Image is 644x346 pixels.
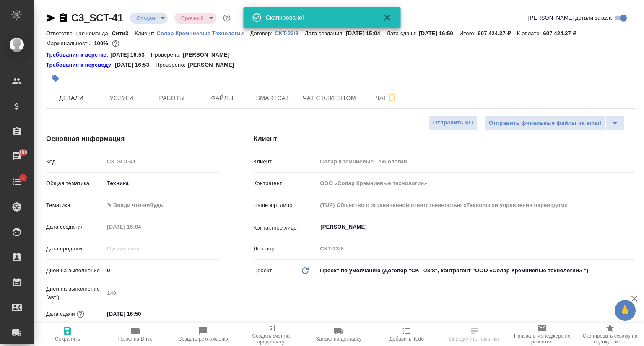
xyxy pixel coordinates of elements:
button: Отправить КП [428,116,478,130]
p: 607 424,37 ₽ [543,30,582,36]
button: Добавить тэг [46,69,65,88]
button: Папка на Drive [101,323,169,346]
p: [DATE] 15:04 [346,30,387,36]
p: Дата продажи [46,245,104,253]
input: Пустое поле [104,243,177,255]
button: Если добавить услуги и заполнить их объемом, то дата рассчитается автоматически [75,309,86,320]
div: ✎ Введи что-нибудь [107,201,210,209]
div: Создан [174,13,216,24]
span: Скопировать ссылку на оценку заказа [581,333,639,345]
input: Пустое поле [317,155,635,168]
p: Итого: [460,30,478,36]
button: Призвать менеджера по развитию [508,323,576,346]
button: Закрыть [377,13,397,23]
div: Скопировано! [266,13,371,22]
svg: Подписаться [387,93,397,103]
button: Определить тематику [441,323,509,346]
button: Скопировать ссылку для ЯМессенджера [46,13,56,23]
p: Дней на выполнение (авт.) [46,285,104,302]
div: split button [484,116,625,131]
span: Заявка на доставку [316,336,361,342]
span: Чат с клиентом [303,93,356,103]
p: Дата сдачи: [387,30,419,36]
button: Заявка на доставку [305,323,373,346]
input: Пустое поле [104,221,177,233]
span: Детали [51,93,91,103]
p: 100% [94,40,110,46]
a: Солар Кремниевые Технологии [157,29,250,36]
div: ✎ Введи что-нибудь [104,198,220,212]
a: Требования к верстке: [46,51,110,59]
input: ✎ Введи что-нибудь [104,264,220,276]
p: Клиент [254,158,317,166]
p: Солар Кремниевые Технологии [157,30,250,36]
p: Наше юр. лицо [254,201,317,209]
p: Код [46,158,104,166]
p: Дней на выполнение [46,266,104,275]
span: Отправить КП [433,118,473,128]
p: [DATE] 16:53 [110,51,151,59]
h4: Клиент [254,134,635,144]
p: [PERSON_NAME] [187,61,240,69]
p: Договор: [250,30,275,36]
p: Общая тематика [46,179,104,188]
span: Определить тематику [449,336,500,342]
input: Пустое поле [104,155,220,168]
p: Дата создания: [305,30,346,36]
a: CKT-23/8 [275,29,305,36]
button: 🙏 [615,300,636,321]
span: Создать счет на предоплату [242,333,300,345]
a: Требования к переводу: [46,61,115,69]
p: 607 424,37 ₽ [478,30,517,36]
input: Пустое поле [104,287,220,299]
button: Доп статусы указывают на важность/срочность заказа [221,13,232,23]
input: Пустое поле [317,199,635,211]
span: Работы [152,93,192,103]
div: Создан [130,13,168,24]
p: Дата создания [46,223,104,231]
p: Ответственная команда: [46,30,112,36]
p: [DATE] 16:50 [419,30,460,36]
input: Пустое поле [317,177,635,189]
a: C3_SCT-41 [71,12,123,23]
span: Smartcat [252,93,293,103]
button: Срочный [179,15,206,22]
input: Пустое поле [317,243,635,255]
p: Дата сдачи [46,310,75,318]
p: CKT-23/8 [275,30,305,36]
span: Призвать менеджера по развитию [513,333,571,345]
span: [PERSON_NAME] детали заказа [528,14,612,22]
p: Контактное лицо [254,224,317,232]
h4: Основная информация [46,134,220,144]
p: Маржинальность: [46,40,94,46]
p: Проверено: [151,51,183,59]
span: 100 [14,148,33,157]
a: 1 [2,171,31,192]
button: Скопировать ссылку на оценку заказа [576,323,644,346]
span: Отправить финальные файлы на email [489,119,601,128]
p: Проверено: [156,61,188,69]
span: Сохранить [55,336,80,342]
input: ✎ Введи что-нибудь [104,308,177,320]
p: Сити3 [112,30,135,36]
a: 100 [2,146,31,167]
p: Тематика [46,201,104,209]
button: Open [630,226,632,228]
button: Создать рекламацию [169,323,237,346]
p: Договор [254,245,317,253]
span: 1 [16,173,29,182]
span: Чат [366,93,406,103]
div: Техника [104,176,220,191]
div: Проект по умолчанию (Договор "CKT-23/8", контрагент "ООО «Солар Кремниевые технологии» ") [317,263,635,278]
button: Сохранить [34,323,101,346]
button: Скопировать ссылку [58,13,68,23]
span: Добавить Todo [390,336,424,342]
p: Клиент: [135,30,156,36]
span: Файлы [202,93,242,103]
span: 🙏 [618,302,632,319]
span: Создать рекламацию [178,336,228,342]
button: 0.00 RUB; [110,38,121,49]
span: Папка на Drive [118,336,153,342]
p: Проект [254,266,272,275]
p: Контрагент [254,179,317,188]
